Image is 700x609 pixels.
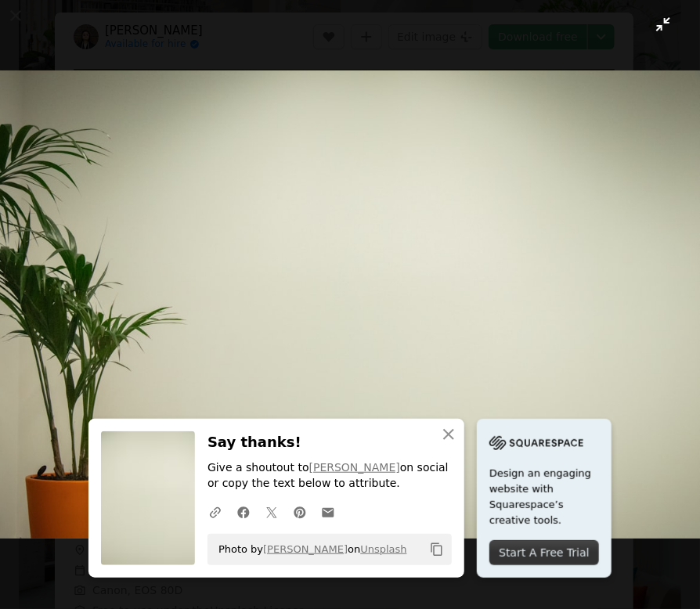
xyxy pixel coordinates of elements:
[229,496,258,528] a: Share on Facebook
[207,431,452,454] h3: Say thanks!
[211,537,407,562] span: Photo by on
[263,543,348,555] a: [PERSON_NAME]
[207,460,452,492] p: Give a shoutout to on social or copy the text below to attribute.
[360,543,406,555] a: Unsplash
[489,466,599,528] span: Design an engaging website with Squarespace’s creative tools.
[309,461,400,474] a: [PERSON_NAME]
[314,496,342,528] a: Share over email
[286,496,314,528] a: Share on Pinterest
[424,536,450,563] button: Copy to clipboard
[489,431,583,455] img: file-1705255347840-230a6ab5bca9image
[477,419,612,578] a: Design an engaging website with Squarespace’s creative tools.Start A Free Trial
[489,540,599,565] div: Start A Free Trial
[258,496,286,528] a: Share on Twitter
